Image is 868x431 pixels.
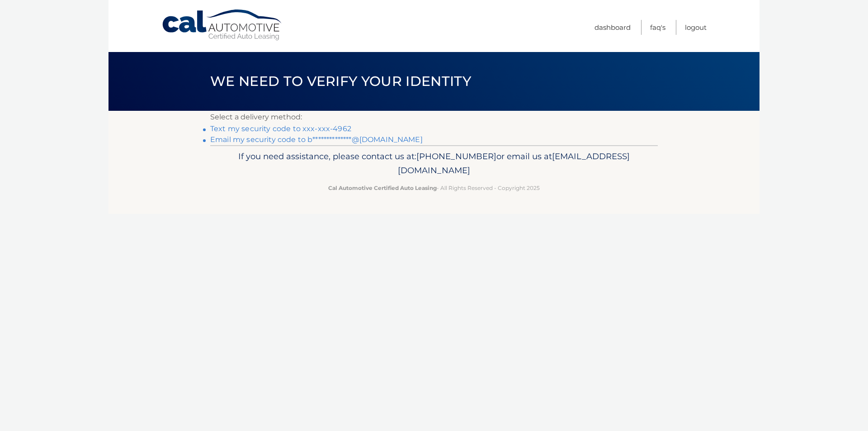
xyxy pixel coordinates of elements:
[650,20,665,35] a: FAQ's
[161,9,283,41] a: Cal Automotive
[216,183,652,193] p: - All Rights Reserved - Copyright 2025
[594,20,631,35] a: Dashboard
[210,124,351,133] a: Text my security code to xxx-xxx-4962
[416,151,496,161] span: [PHONE_NUMBER]
[328,185,437,191] strong: Cal Automotive Certified Auto Leasing
[210,111,658,123] p: Select a delivery method:
[216,149,652,178] p: If you need assistance, please contact us at: or email us at
[685,20,707,35] a: Logout
[210,73,471,90] span: We need to verify your identity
